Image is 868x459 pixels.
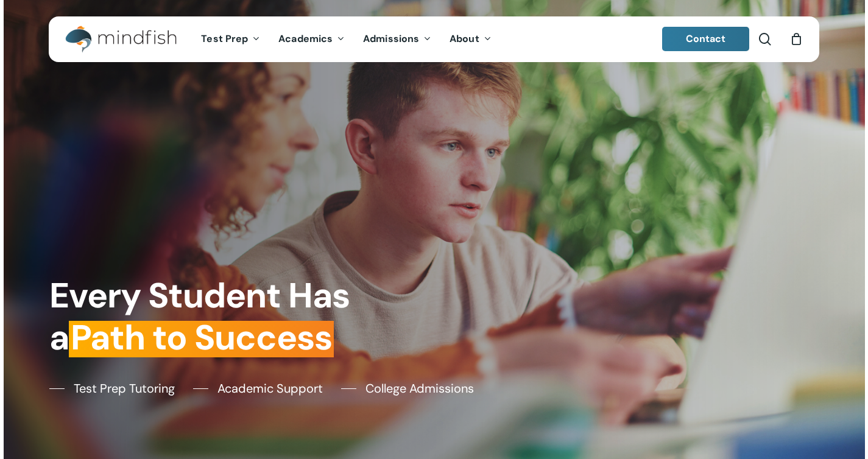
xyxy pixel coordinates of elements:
[662,27,750,51] a: Contact
[440,34,501,44] a: About
[69,315,334,360] em: Path to Success
[201,32,248,45] span: Test Prep
[192,16,500,62] nav: Main Menu
[192,34,269,44] a: Test Prep
[49,379,175,398] a: Test Prep Tutoring
[49,275,426,359] h1: Every Student Has a
[686,32,726,45] span: Contact
[341,379,474,398] a: College Admissions
[363,32,419,45] span: Admissions
[193,379,323,398] a: Academic Support
[269,34,354,44] a: Academics
[278,32,333,45] span: Academics
[74,379,175,398] span: Test Prep Tutoring
[450,32,479,45] span: About
[365,379,474,398] span: College Admissions
[49,16,819,62] header: Main Menu
[354,34,440,44] a: Admissions
[217,379,323,398] span: Academic Support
